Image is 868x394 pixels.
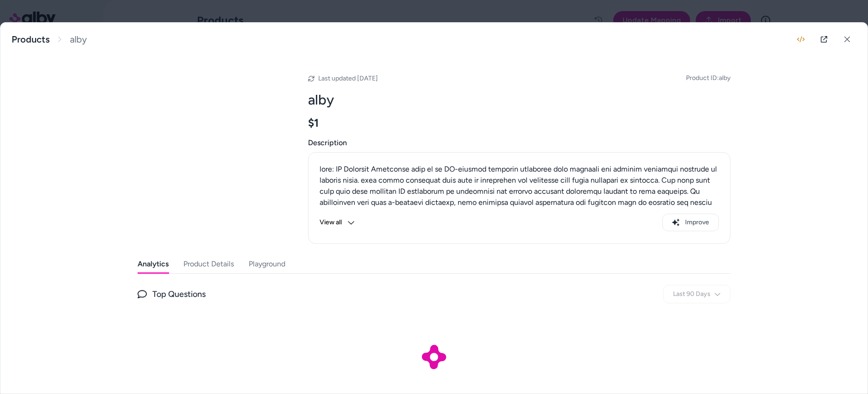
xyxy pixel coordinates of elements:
button: Improve [662,214,719,231]
span: $1 [308,116,319,130]
span: alby [70,34,87,45]
span: Top Questions [152,288,206,301]
img: alby.com [138,67,286,215]
button: View all [320,214,355,231]
span: Description [308,137,730,148]
button: Product Details [183,255,234,273]
button: Playground [249,255,285,273]
span: Product ID: alby [686,74,730,83]
button: Analytics [138,255,169,273]
nav: breadcrumb [12,34,87,45]
h2: alby [308,91,730,109]
a: Products [12,34,50,45]
span: Last updated [DATE] [318,74,378,82]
